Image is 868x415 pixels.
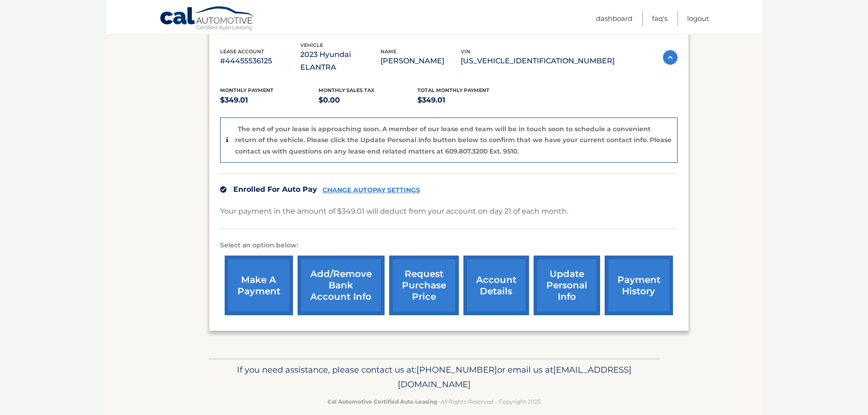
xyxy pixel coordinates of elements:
[220,205,568,218] p: Your payment in the amount of $349.01 will deduct from your account on day 21 of each month.
[687,11,709,26] a: Logout
[220,186,226,193] img: check.svg
[398,364,632,389] span: [EMAIL_ADDRESS][DOMAIN_NAME]
[380,55,461,67] p: [PERSON_NAME]
[220,87,273,93] span: Monthly Payment
[605,256,673,315] a: payment history
[596,11,632,26] a: Dashboard
[318,94,417,107] p: $0.00
[215,363,654,392] p: If you need assistance, please contact us at: or email us at
[298,256,385,315] a: Add/Remove bank account info
[220,55,300,67] p: #44455536125
[461,55,615,67] p: [US_VEHICLE_IDENTIFICATION_NUMBER]
[220,48,264,55] span: lease account
[380,48,396,55] span: name
[463,256,529,315] a: account details
[318,87,375,93] span: Monthly sales Tax
[461,48,470,55] span: vin
[328,398,437,405] strong: Cal Automotive Certified Auto Leasing
[300,48,380,74] p: 2023 Hyundai ELANTRA
[534,256,600,315] a: update personal info
[220,240,678,251] p: Select an option below:
[215,397,654,406] p: - All Rights Reserved - Copyright 2025
[220,94,319,107] p: $349.01
[663,50,678,65] img: accordion-active.svg
[159,6,255,32] a: Cal Automotive
[323,186,420,194] a: CHANGE AUTOPAY SETTINGS
[300,42,323,48] span: vehicle
[417,87,489,93] span: Total Monthly Payment
[225,256,293,315] a: make a payment
[416,364,497,375] span: [PHONE_NUMBER]
[417,94,516,107] p: $349.01
[652,11,668,26] a: FAQ's
[235,125,672,155] p: The end of your lease is approaching soon. A member of our lease end team will be in touch soon t...
[233,185,317,194] span: Enrolled For Auto Pay
[389,256,459,315] a: request purchase price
